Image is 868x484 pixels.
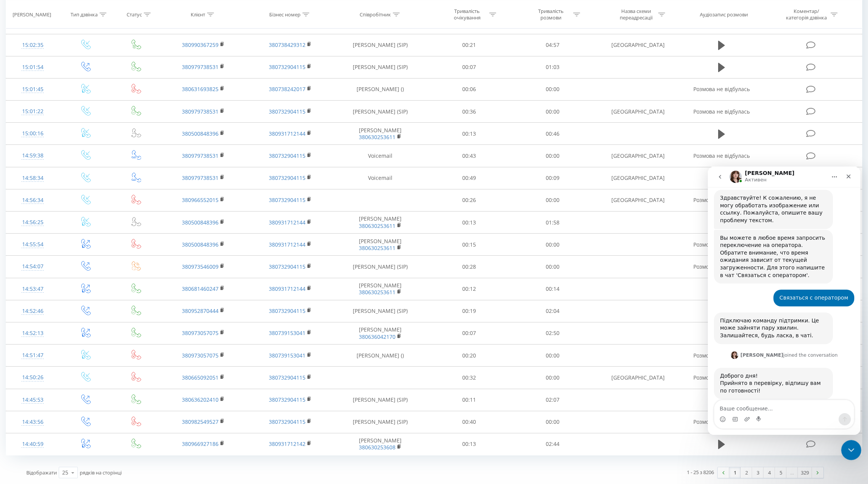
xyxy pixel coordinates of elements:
div: 15:01:45 [14,82,52,97]
a: 380732904115 [269,396,305,403]
div: Бізнес номер [269,11,301,18]
a: 329 [798,467,812,478]
div: 14:56:25 [14,215,52,230]
div: Співробітник [360,11,391,18]
a: 380966552015 [182,196,219,204]
a: 380732904115 [269,307,305,314]
a: 380732904115 [269,152,305,159]
div: Тривалість розмови [530,8,571,21]
div: 14:54:07 [14,259,52,274]
td: [PERSON_NAME] (SIP) [334,389,427,411]
div: 14:59:38 [14,148,52,163]
a: 380739153041 [269,329,305,337]
td: 00:21 [427,34,511,56]
a: 380931712144 [269,219,305,226]
span: Розмова не відбулась [693,241,750,248]
iframe: Intercom live chat [708,167,860,435]
span: Розмова не відбулась [693,85,750,93]
a: 380979738531 [182,108,219,115]
a: 380636202410 [182,396,219,403]
td: 00:28 [427,256,511,278]
a: 380500848396 [182,219,219,226]
td: 00:06 [427,78,511,100]
div: 14:56:34 [14,193,52,208]
td: 00:40 [427,411,511,433]
div: 15:00:16 [14,126,52,141]
td: [PERSON_NAME] [334,234,427,256]
td: [PERSON_NAME] [334,322,427,344]
td: [PERSON_NAME] () [334,78,427,100]
a: 380636042170 [359,333,395,340]
a: 380630253611 [359,288,395,296]
a: 380931712144 [269,130,305,137]
a: 380732904115 [269,263,305,270]
td: [PERSON_NAME] (SIP) [334,34,427,56]
div: 15:01:22 [14,104,52,119]
td: [PERSON_NAME] (SIP) [334,56,427,78]
td: 00:49 [427,167,511,189]
div: Тип дзвінка [71,11,98,18]
a: 380681460247 [182,285,219,292]
a: 3 [752,467,764,478]
td: 00:11 [427,389,511,411]
div: Коментар/категорія дзвінка [784,8,829,21]
td: 00:14 [511,278,594,300]
a: 380630253650 [359,22,395,30]
a: 2 [741,467,752,478]
a: 380630253608 [359,444,395,451]
a: 380979738531 [182,63,219,71]
iframe: Intercom live chat [841,440,862,460]
a: 380631693825 [182,85,219,93]
div: 14:50:26 [14,370,52,385]
a: 380966927186 [182,440,219,447]
a: 5 [775,467,786,478]
td: 00:15 [427,234,511,256]
td: 00:00 [511,234,594,256]
td: [GEOGRAPHIC_DATA] [595,189,682,211]
td: 00:13 [427,123,511,145]
div: Статус [127,11,142,18]
a: 380738242017 [269,85,305,93]
div: 14:52:13 [14,326,52,341]
div: 1 - 25 з 8206 [687,468,714,476]
td: [PERSON_NAME] [334,433,427,455]
a: 380732904115 [269,174,305,181]
td: 00:46 [511,123,594,145]
td: Voicemail [334,145,427,167]
span: Розмова не відбулась [693,196,750,204]
td: 00:00 [511,145,594,167]
td: 00:00 [511,78,594,100]
a: 380931712144 [269,285,305,292]
a: 380982549527 [182,418,219,425]
div: [PERSON_NAME] [13,11,51,18]
td: 00:12 [427,278,511,300]
td: [PERSON_NAME] (SIP) [334,411,427,433]
td: 00:19 [427,300,511,322]
a: 380931712142 [269,440,305,447]
td: 01:58 [511,212,594,234]
td: 00:13 [427,212,511,234]
a: 380630253611 [359,222,395,229]
td: 00:43 [427,145,511,167]
a: 380630253611 [359,244,395,252]
a: 380739153041 [269,352,305,359]
span: Розмова не відбулась [693,152,750,159]
td: 00:07 [427,322,511,344]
